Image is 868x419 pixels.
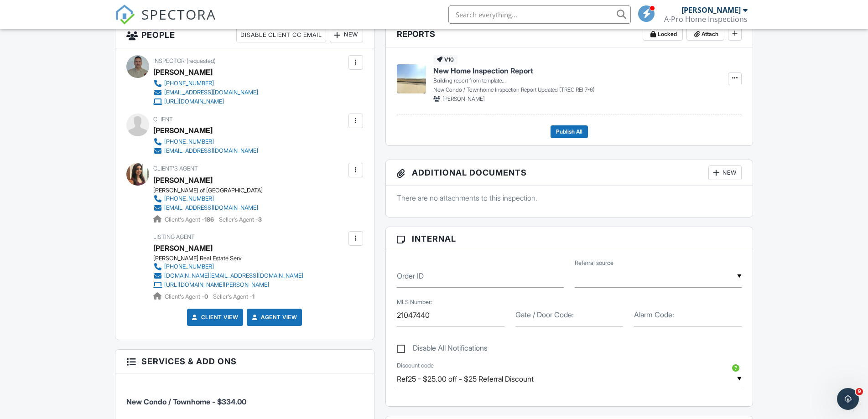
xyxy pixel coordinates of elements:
[153,116,173,123] span: Client
[330,28,363,42] div: New
[164,147,258,155] div: [EMAIL_ADDRESS][DOMAIN_NAME]
[126,397,246,406] span: New Condo / Townhome - $334.00
[236,28,326,42] div: Disable Client CC Email
[634,310,674,320] label: Alarm Code:
[153,271,303,280] a: [DOMAIN_NAME][EMAIL_ADDRESS][DOMAIN_NAME]
[515,304,623,326] input: Gate / Door Code:
[187,57,216,64] span: (requested)
[153,79,258,88] a: [PHONE_NUMBER]
[386,160,753,186] h3: Additional Documents
[153,65,213,79] div: [PERSON_NAME]
[153,262,303,271] a: [PHONE_NUMBER]
[448,5,631,24] input: Search everything...
[219,216,262,223] span: Seller's Agent -
[397,193,742,203] p: There are no attachments to this inspection.
[164,195,214,202] div: [PHONE_NUMBER]
[164,89,258,96] div: [EMAIL_ADDRESS][DOMAIN_NAME]
[153,241,213,255] a: [PERSON_NAME]
[165,293,209,300] span: Client's Agent -
[250,313,297,322] a: Agent View
[252,293,255,300] strong: 1
[164,98,224,105] div: [URL][DOMAIN_NAME]
[153,233,195,240] span: Listing Agent
[634,304,742,326] input: Alarm Code:
[153,165,198,172] span: Client's Agent
[164,281,269,289] div: [URL][DOMAIN_NAME][PERSON_NAME]
[164,272,303,279] div: [DOMAIN_NAME][EMAIL_ADDRESS][DOMAIN_NAME]
[153,97,258,106] a: [URL][DOMAIN_NAME]
[153,146,258,155] a: [EMAIL_ADDRESS][DOMAIN_NAME]
[164,80,214,87] div: [PHONE_NUMBER]
[153,194,258,203] a: [PHONE_NUMBER]
[397,304,504,326] input: MLS Number:
[164,138,214,145] div: [PHONE_NUMBER]
[204,216,214,223] strong: 186
[153,124,213,137] div: [PERSON_NAME]
[126,380,363,414] li: Service: New Condo / Townhome
[515,310,574,320] label: Gate / Door Code:
[164,204,258,212] div: [EMAIL_ADDRESS][DOMAIN_NAME]
[141,5,216,24] span: SPECTORA
[258,216,262,223] strong: 3
[575,259,613,267] label: Referral source
[115,350,374,373] h3: Services & Add ons
[837,388,859,410] iframe: Intercom live chat
[115,5,135,25] img: The Best Home Inspection Software - Spectora
[856,388,863,395] span: 9
[681,5,741,15] div: [PERSON_NAME]
[153,187,265,194] div: [PERSON_NAME] of [GEOGRAPHIC_DATA]
[153,137,258,146] a: [PHONE_NUMBER]
[115,12,216,31] a: SPECTORA
[213,293,255,300] span: Seller's Agent -
[153,88,258,97] a: [EMAIL_ADDRESS][DOMAIN_NAME]
[664,15,748,24] div: A-Pro Home Inspections
[397,362,434,370] label: Discount code
[153,280,303,290] a: [URL][DOMAIN_NAME][PERSON_NAME]
[153,57,185,64] span: Inspector
[397,298,432,306] label: MLS Number:
[153,203,258,212] a: [EMAIL_ADDRESS][DOMAIN_NAME]
[204,293,208,300] strong: 0
[386,227,753,251] h3: Internal
[708,166,742,180] div: New
[397,344,488,355] label: Disable All Notifications
[115,22,374,48] h3: People
[397,271,424,281] label: Order ID
[153,255,311,262] div: [PERSON_NAME] Real Estate Serv
[190,313,239,322] a: Client View
[164,263,214,270] div: [PHONE_NUMBER]
[165,216,215,223] span: Client's Agent -
[153,173,213,187] a: [PERSON_NAME]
